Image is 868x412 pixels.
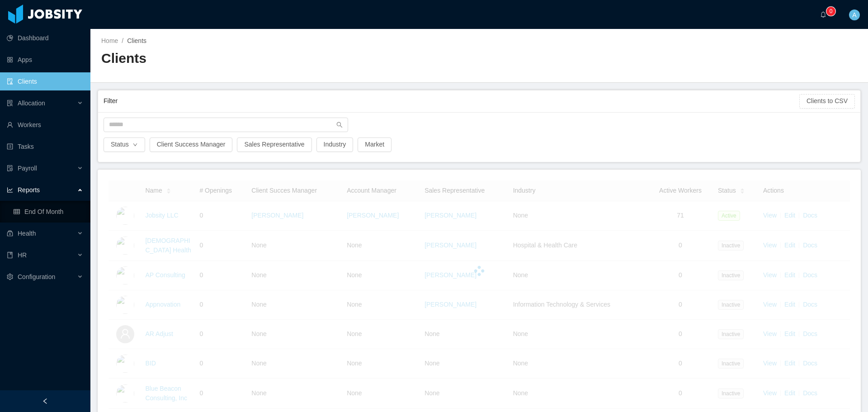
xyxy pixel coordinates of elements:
a: Home [101,37,118,44]
sup: 0 [826,7,835,16]
div: Filter [104,93,799,109]
button: Market [358,137,392,152]
button: Statusicon: down [104,137,145,152]
span: A [852,9,856,20]
button: Client Success Manager [150,137,233,152]
a: icon: tableEnd Of Month [14,203,83,221]
span: Health [18,230,36,237]
a: icon: appstoreApps [7,51,83,69]
i: icon: bell [820,11,826,18]
span: HR [18,251,27,259]
i: icon: file-protect [7,165,13,171]
span: Reports [18,186,40,194]
i: icon: search [336,122,343,128]
i: icon: book [7,252,13,258]
i: icon: solution [7,100,13,106]
a: icon: userWorkers [7,116,83,134]
button: Sales Representative [237,137,311,152]
a: icon: profileTasks [7,137,83,156]
h2: Clients [101,49,479,68]
i: icon: setting [7,274,13,280]
a: icon: pie-chartDashboard [7,29,83,47]
button: Industry [316,137,354,152]
span: Configuration [18,273,55,280]
span: Allocation [18,99,45,107]
span: / [122,37,123,44]
button: Clients to CSV [799,94,855,109]
i: icon: line-chart [7,187,13,193]
a: icon: auditClients [7,72,83,90]
span: Payroll [18,165,37,172]
i: icon: medicine-box [7,230,13,237]
span: Clients [127,37,146,44]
